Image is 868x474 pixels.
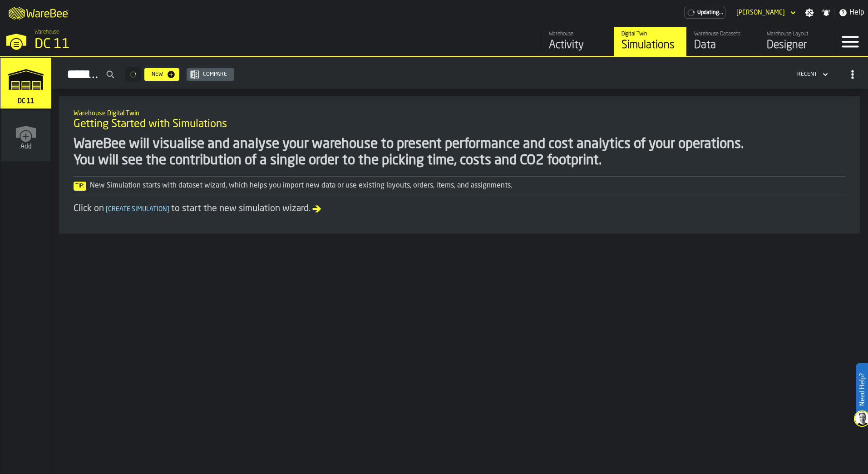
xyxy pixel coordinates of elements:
span: [ [106,206,108,212]
div: DC 11 [35,36,280,53]
div: DropdownMenuValue-Ahmo Smajlovic [736,9,785,16]
button: button-Compare [187,68,234,81]
span: Warehouse [35,29,59,35]
label: button-toggle-Help [835,7,868,18]
label: button-toggle-Settings [801,8,818,17]
span: ] [167,206,169,212]
a: link-to-/wh/i/2e91095d-d0fa-471d-87cf-b9f7f81665fc/simulations [614,27,686,56]
h2: button-Simulations [52,57,868,89]
div: DropdownMenuValue-4 [797,71,817,78]
h2: Sub Title [74,108,845,117]
div: DropdownMenuValue-Ahmo Smajlovic [733,7,798,18]
div: New [148,71,167,78]
div: Data [694,38,752,53]
a: link-to-/wh/i/2e91095d-d0fa-471d-87cf-b9f7f81665fc/settings/billing [684,7,725,19]
div: Warehouse Layout [767,31,824,37]
div: Compare [199,71,231,78]
span: Create Simulation [104,206,171,212]
span: Help [849,7,864,18]
div: New Simulation starts with dataset wizard, which helps you import new data or use existing layout... [74,180,845,191]
a: link-to-/wh/i/2e91095d-d0fa-471d-87cf-b9f7f81665fc/simulations [0,58,51,110]
div: Simulations [621,38,679,53]
a: link-to-/wh/i/2e91095d-d0fa-471d-87cf-b9f7f81665fc/feed/ [541,27,614,56]
button: button-New [144,68,179,81]
div: Warehouse Datasets [694,31,752,37]
div: WareBee will visualise and analyse your warehouse to present performance and cost analytics of yo... [74,136,845,169]
div: Warehouse [549,31,607,37]
div: Digital Twin [621,31,679,37]
div: ButtonLoadMore-Loading...-Prev-First-Last [122,67,144,82]
label: Need Help? [857,364,867,415]
div: Activity [549,38,607,53]
label: button-toggle-Notifications [818,8,834,17]
div: Designer [767,38,824,53]
a: link-to-/wh/new [1,110,50,163]
div: ItemListCard- [59,96,860,233]
span: Tip: [74,182,86,191]
div: Click on to start the new simulation wizard. [74,202,845,215]
span: Getting Started with Simulations [74,117,227,132]
a: link-to-/wh/i/2e91095d-d0fa-471d-87cf-b9f7f81665fc/designer [759,27,832,56]
span: DC 11 [16,98,36,105]
a: link-to-/wh/i/2e91095d-d0fa-471d-87cf-b9f7f81665fc/data [686,27,759,56]
div: DropdownMenuValue-4 [794,69,830,80]
span: Updating... [697,10,723,16]
label: button-toggle-Menu [832,27,868,56]
div: Menu Subscription [684,7,725,19]
span: Add [20,143,32,150]
div: title-Getting Started with Simulations [66,104,853,136]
